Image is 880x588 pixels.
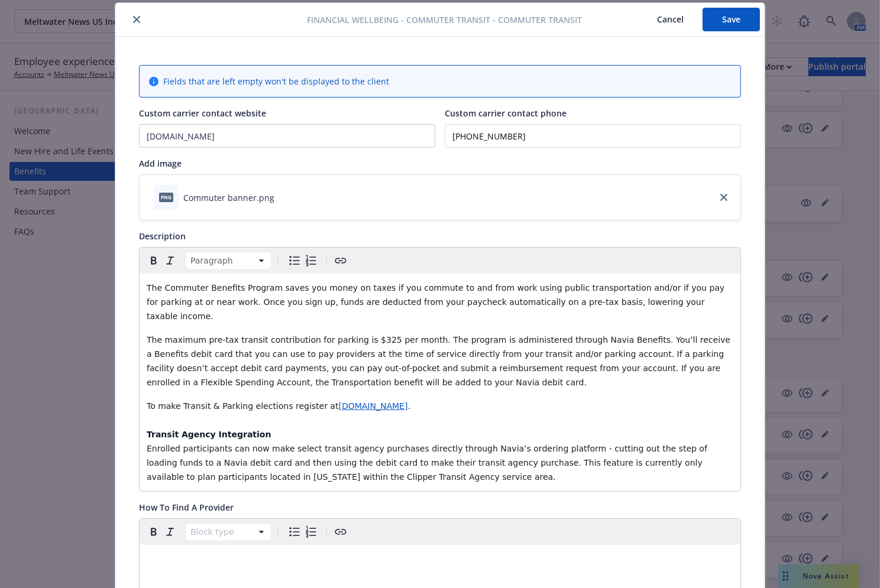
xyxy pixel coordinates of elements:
[279,191,289,204] button: download file
[445,124,741,148] input: Add custom carrier contact phone
[162,252,179,269] button: Italic
[159,193,173,202] span: png
[286,252,303,269] button: Bulleted list
[286,524,303,540] button: Bulleted list
[145,252,162,269] button: Bold
[332,524,349,540] button: Create link
[140,274,740,491] div: editable markdown
[717,190,731,204] a: close
[638,8,703,31] button: Cancel
[140,545,740,573] div: editable markdown
[339,401,408,411] a: [DOMAIN_NAME]
[130,12,144,27] button: close
[186,252,271,269] button: Block type
[308,14,583,26] span: Financial Wellbeing - Commuter Transit - Commuter Transit
[147,283,727,321] span: The Commuter Benefits Program saves you money on taxes if you commute to and from work using publ...
[147,401,339,411] span: To make Transit & Parking elections register at
[186,524,271,540] button: Block type
[162,524,179,540] button: Italic
[163,75,389,87] span: Fields that are left empty won't be displayed to the client
[147,430,271,439] strong: Transit Agency Integration
[147,444,710,482] span: Enrolled participants can now make select transit agency purchases directly through Navia’s order...
[703,8,760,31] button: Save
[139,158,182,169] span: Add image
[303,252,319,269] button: Numbered list
[139,230,186,242] span: Description
[145,524,162,540] button: Bold
[147,335,733,387] span: The maximum pre-tax transit contribution for parking is $325 per month. The program is administer...
[286,524,319,540] div: toggle group
[445,108,567,119] span: Custom carrier contact phone
[332,252,349,269] button: Create link
[407,401,410,411] span: .
[303,524,319,540] button: Numbered list
[183,191,274,204] div: Commuter banner.png
[286,252,319,269] div: toggle group
[139,108,266,119] span: Custom carrier contact website
[140,125,435,147] input: Add custom carrier contact website
[139,502,234,513] span: How To Find A Provider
